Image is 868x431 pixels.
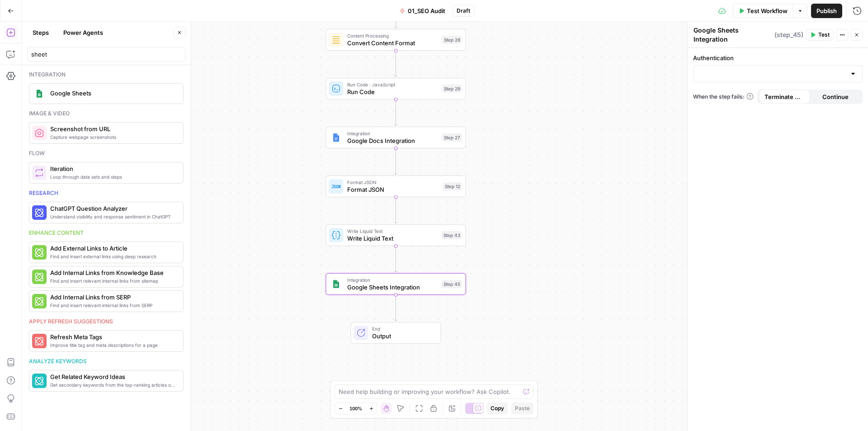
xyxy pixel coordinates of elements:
[29,317,184,326] div: Apply refresh suggestions
[810,90,861,104] button: Continue
[50,89,176,98] span: Google Sheets
[347,38,439,47] span: Convert Content Format
[442,133,462,142] div: Step 27
[347,283,438,292] span: Google Sheets Integration
[326,224,466,246] div: Write Liquid TextWrite Liquid TextStep 43
[50,293,176,302] span: Add Internal Links from SERP
[693,53,863,62] label: Authentication
[693,26,772,44] textarea: Google Sheets Integration
[764,92,805,101] span: Terminate Workflow
[29,357,184,365] div: Analyze keywords
[50,173,176,180] span: Loop through data sets and steps
[326,273,466,295] div: IntegrationGoogle Sheets IntegrationStep 45
[332,35,341,44] img: o3r9yhbrn24ooq0tey3lueqptmfj
[50,253,176,260] span: Find and insert external links using deep research
[347,87,439,96] span: Run Code
[395,295,397,321] g: Edge from step_45 to end
[50,124,176,133] span: Screenshot from URL
[395,197,397,223] g: Edge from step_12 to step_43
[347,136,439,145] span: Google Docs Integration
[442,85,462,93] div: Step 29
[347,227,438,235] span: Write Liquid Text
[442,231,462,239] div: Step 43
[511,403,533,414] button: Paste
[394,4,451,18] button: 01_SEO Audit
[50,213,176,220] span: Understand visibility and response sentiment in ChatGPT
[515,404,530,412] span: Paste
[442,36,462,44] div: Step 28
[332,279,341,289] img: Group%201%201.png
[29,229,184,237] div: Enhance content
[50,332,176,341] span: Refresh Meta Tags
[487,403,508,414] button: Copy
[747,6,788,15] span: Test Workflow
[50,133,176,141] span: Capture webpage screenshots
[50,302,176,309] span: Find and insert relevant internal links from SERP
[326,78,466,99] div: Run Code · JavaScriptRun CodeStep 29
[332,133,341,142] img: Instagram%20post%20-%201%201.png
[31,50,181,59] input: Search steps
[29,71,184,79] div: Integration
[693,93,754,101] a: When the step fails:
[811,4,842,18] button: Publish
[27,25,54,40] button: Steps
[347,234,438,243] span: Write Liquid Text
[349,405,362,412] span: 100%
[347,81,439,88] span: Run Code · JavaScript
[29,109,184,118] div: Image & video
[806,29,834,41] button: Test
[50,381,176,388] span: Get secondary keywords from the top-ranking articles of a target search term
[816,6,837,15] span: Publish
[58,25,108,40] button: Power Agents
[326,322,466,344] div: EndOutput
[347,32,439,39] span: Content Processing
[443,182,462,190] div: Step 12
[372,332,434,341] span: Output
[774,30,803,39] span: ( step_45 )
[50,204,176,213] span: ChatGPT Question Analyzer
[395,99,397,126] g: Edge from step_29 to step_27
[395,51,397,77] g: Edge from step_28 to step_29
[29,149,184,157] div: Flow
[395,2,397,28] g: Edge from step_22 to step_28
[818,31,830,39] span: Test
[29,189,184,197] div: Research
[50,244,176,253] span: Add External Links to Article
[50,341,176,349] span: Improve title tag and meta descriptions for a page
[457,7,470,15] span: Draft
[347,130,439,137] span: Integration
[50,164,176,173] span: Iteration
[395,148,397,175] g: Edge from step_27 to step_12
[326,127,466,148] div: IntegrationGoogle Docs IntegrationStep 27
[395,246,397,272] g: Edge from step_43 to step_45
[326,175,466,197] div: Format JSONFormat JSONStep 12
[372,325,434,332] span: End
[822,92,849,101] span: Continue
[733,4,793,18] button: Test Workflow
[50,268,176,277] span: Add Internal Links from Knowledge Base
[347,276,438,284] span: Integration
[50,277,176,284] span: Find and insert relevant internal links from sitemap
[326,29,466,51] div: Content ProcessingConvert Content FormatStep 28
[347,185,439,194] span: Format JSON
[347,179,439,186] span: Format JSON
[50,372,176,381] span: Get Related Keyword Ideas
[491,404,504,412] span: Copy
[408,6,445,15] span: 01_SEO Audit
[35,89,44,98] img: Group%201%201.png
[442,280,462,288] div: Step 45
